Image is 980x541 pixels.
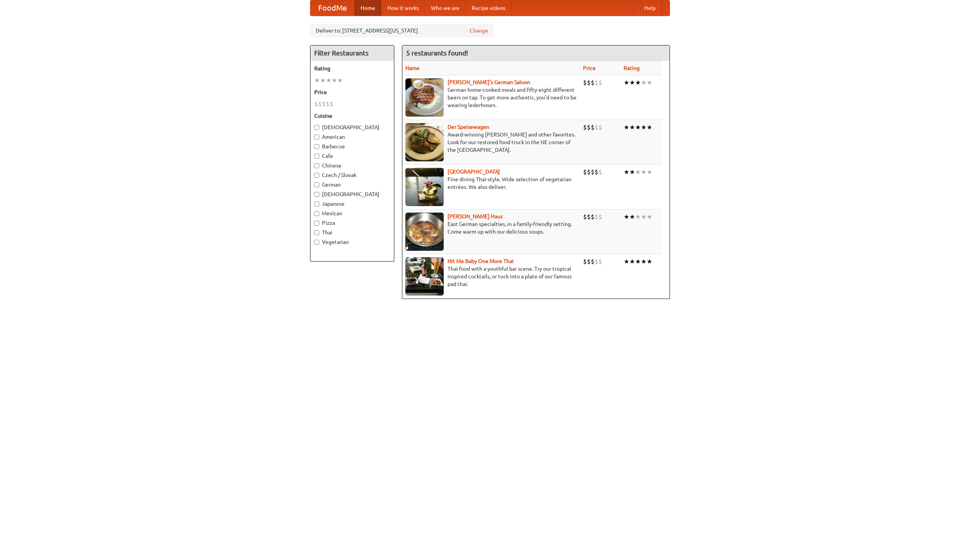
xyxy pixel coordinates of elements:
li: ★ [314,76,320,84]
li: ★ [635,168,641,176]
li: ★ [647,123,652,132]
p: Fine dining Thai-style. Wide selection of vegetarian entrées. We also deliver. [405,175,577,191]
h5: Price [314,88,390,96]
li: $ [587,213,591,221]
img: babythai.jpg [405,257,444,296]
a: Name [405,65,420,71]
b: [PERSON_NAME]'s German Saloon [448,79,530,85]
input: Pizza [314,221,319,226]
a: Who we are [425,0,465,16]
li: $ [598,78,602,87]
ng-pluralize: 5 restaurants found! [406,49,468,57]
label: Barbecue [314,143,390,150]
a: [PERSON_NAME] Haus [448,213,503,219]
li: $ [318,100,322,108]
li: ★ [647,168,652,176]
a: Price [583,65,596,71]
label: Cafe [314,152,390,160]
li: ★ [624,213,629,221]
input: Mexican [314,211,319,216]
li: $ [591,168,595,176]
li: $ [587,78,591,87]
li: $ [583,123,587,132]
li: $ [595,213,598,221]
li: $ [598,123,602,132]
li: $ [595,257,598,266]
label: Japanese [314,200,390,208]
li: $ [583,168,587,176]
input: American [314,135,319,140]
h5: Cuisine [314,112,390,120]
a: How it works [381,0,425,16]
li: ★ [629,257,635,266]
li: $ [591,213,595,221]
li: ★ [635,78,641,87]
li: ★ [624,78,629,87]
li: $ [314,100,318,108]
li: $ [583,257,587,266]
li: $ [587,168,591,176]
p: German home-cooked meals and fifty-eight different beers on tap. To get more authentic, you'd nee... [405,86,577,109]
a: Hit Me Baby One More Thai [448,258,514,264]
label: Thai [314,229,390,236]
li: ★ [635,123,641,132]
li: ★ [641,213,647,221]
a: Help [638,0,662,16]
input: Cafe [314,154,319,159]
label: Vegetarian [314,238,390,246]
img: kohlhaus.jpg [405,213,444,251]
li: ★ [332,76,337,84]
li: $ [583,213,587,221]
label: Czech / Slovak [314,171,390,179]
a: Der Speisewagen [448,124,489,130]
label: [DEMOGRAPHIC_DATA] [314,123,390,131]
p: Award-winning [PERSON_NAME] and other favorites. Look for our restored food truck in the NE corne... [405,131,577,154]
li: ★ [641,168,647,176]
li: ★ [624,257,629,266]
li: ★ [326,76,332,84]
a: Home [354,0,381,16]
a: Rating [624,65,640,71]
input: [DEMOGRAPHIC_DATA] [314,125,319,130]
label: Mexican [314,210,390,217]
input: Barbecue [314,144,319,149]
li: ★ [647,213,652,221]
b: [GEOGRAPHIC_DATA] [448,169,500,175]
li: ★ [337,76,343,84]
li: $ [587,257,591,266]
input: Chinese [314,163,319,168]
label: Pizza [314,219,390,227]
li: $ [583,78,587,87]
p: Thai food with a youthful bar scene. Try our tropical inspired cocktails, or tuck into a plate of... [405,265,577,288]
input: Czech / Slovak [314,173,319,178]
li: ★ [641,257,647,266]
a: Change [470,27,488,34]
input: [DEMOGRAPHIC_DATA] [314,192,319,197]
input: German [314,182,319,187]
li: ★ [635,257,641,266]
li: ★ [624,168,629,176]
li: $ [598,213,602,221]
img: speisewagen.jpg [405,123,444,161]
li: ★ [641,78,647,87]
li: ★ [320,76,326,84]
li: ★ [647,78,652,87]
li: ★ [624,123,629,132]
label: [DEMOGRAPHIC_DATA] [314,190,390,198]
li: ★ [635,213,641,221]
img: esthers.jpg [405,78,444,117]
li: $ [598,257,602,266]
li: $ [322,100,326,108]
a: Recipe videos [465,0,511,16]
li: ★ [629,78,635,87]
label: German [314,181,390,188]
label: Chinese [314,162,390,169]
li: ★ [629,123,635,132]
h4: Filter Restaurants [310,45,394,61]
li: ★ [629,168,635,176]
p: East German specialties, in a family-friendly setting. Come warm up with our delicious soups. [405,220,577,236]
input: Thai [314,230,319,235]
li: $ [595,78,598,87]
